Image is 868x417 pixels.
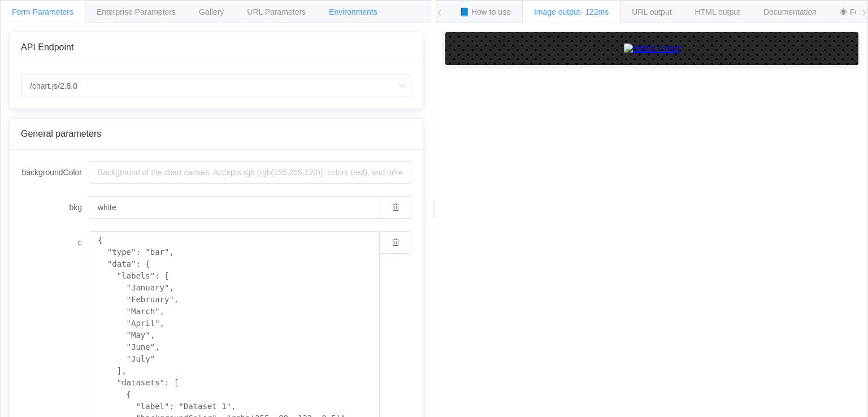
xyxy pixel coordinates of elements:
span: Documentation [763,7,817,16]
a: Static Chart [457,44,847,54]
span: HTML output [695,7,740,16]
label: backgroundColor [21,161,89,184]
span: General parameters [21,129,101,138]
label: bkg [21,196,89,219]
span: API Endpoint [21,42,73,52]
img: Static Chart [624,44,680,54]
span: URL output [632,7,671,16]
input: Background of the chart canvas. Accepts rgb (rgb(255,255,120)), colors (red), and url-encoded hex... [89,161,411,184]
span: 📘 How to use [459,7,511,16]
span: Form Parameters [12,7,73,16]
input: Select [21,75,411,97]
span: Image output [534,7,609,16]
span: Environments [329,7,377,16]
input: Background of the chart canvas. Accepts rgb (rgb(255,255,120)), colors (red), and url-encoded hex... [89,196,380,219]
span: Enterprise Parameters [97,7,176,16]
span: Gallery [199,7,224,16]
span: - 122ms [580,7,609,16]
span: URL Parameters [247,7,306,16]
label: c [21,231,89,254]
